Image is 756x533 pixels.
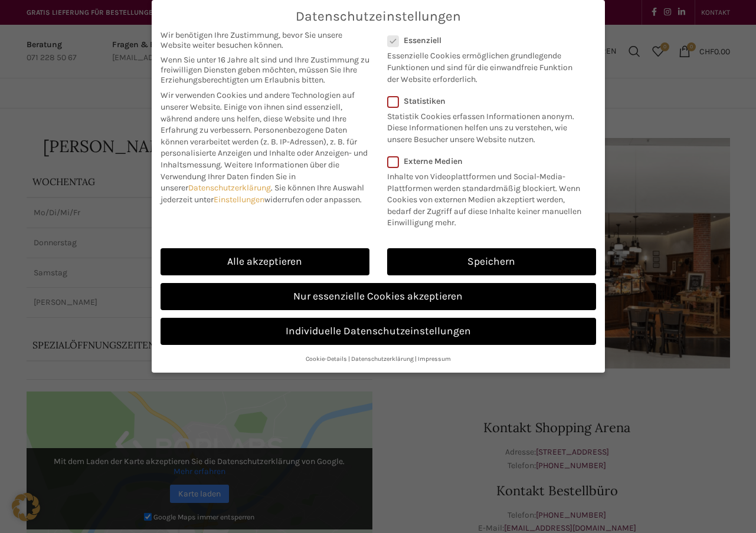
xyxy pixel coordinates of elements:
[296,9,461,24] span: Datenschutzeinstellungen
[387,248,596,275] a: Speichern
[387,156,588,166] label: Externe Medien
[161,248,369,275] a: Alle akzeptieren
[161,318,596,345] a: Individuelle Datenschutzeinstellungen
[161,183,364,205] span: Sie können Ihre Auswahl jederzeit unter widerrufen oder anpassen.
[161,125,368,170] span: Personenbezogene Daten können verarbeitet werden (z. B. IP-Adressen), z. B. für personalisierte A...
[188,183,271,193] a: Datenschutzerklärung
[306,355,347,363] a: Cookie-Details
[387,45,581,85] p: Essenzielle Cookies ermöglichen grundlegende Funktionen und sind für die einwandfreie Funktion de...
[387,166,588,229] p: Inhalte von Videoplattformen und Social-Media-Plattformen werden standardmäßig blockiert. Wenn Co...
[161,55,369,85] span: Wenn Sie unter 16 Jahre alt sind und Ihre Zustimmung zu freiwilligen Diensten geben möchten, müss...
[351,355,414,363] a: Datenschutzerklärung
[161,283,596,310] a: Nur essenzielle Cookies akzeptieren
[418,355,451,363] a: Impressum
[214,195,264,205] a: Einstellungen
[387,35,581,45] label: Essenziell
[161,160,339,193] span: Weitere Informationen über die Verwendung Ihrer Daten finden Sie in unserer .
[161,90,355,135] span: Wir verwenden Cookies und andere Technologien auf unserer Website. Einige von ihnen sind essenzie...
[387,96,581,106] label: Statistiken
[161,30,369,50] span: Wir benötigen Ihre Zustimmung, bevor Sie unsere Website weiter besuchen können.
[387,106,581,146] p: Statistik Cookies erfassen Informationen anonym. Diese Informationen helfen uns zu verstehen, wie...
